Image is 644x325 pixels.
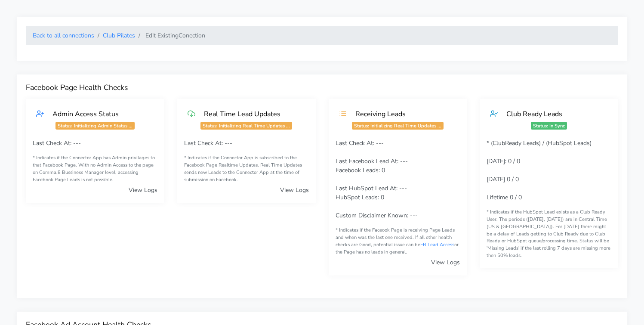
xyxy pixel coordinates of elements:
span: Status: Initializing Admin Status ... [55,122,135,130]
a: Club Pilates [103,31,135,40]
div: Admin Access Status [44,109,154,118]
span: HubSpot Leads: 0 [336,193,384,201]
div: Receiving Leads [347,109,457,118]
p: Last Check At: --- [184,139,309,148]
span: Custom Disclaimer Known: --- [336,211,418,220]
span: * Indicates if the HubSpot Lead exists as a Club Ready User. The periods ([DATE], [DATE]) are in ... [487,209,610,259]
span: Status: In Sync [531,122,567,130]
a: View Logs [431,258,460,266]
span: Lifetime 0 / 0 [487,193,522,201]
li: Edit Existing Conection [135,31,205,40]
span: Status: Initializing Real Time Updates ... [200,122,292,130]
span: * (ClubReady Leads) / (HubSpot Leads) [487,139,592,147]
span: [DATE]: 0 / 0 [487,157,520,165]
span: Status: Initializing Real Time Updates ... [352,122,444,130]
span: [DATE] 0 / 0 [487,175,519,183]
span: * Indicates if the Faceook Page is receiving Page Leads and when was the last one received. If al... [336,227,459,255]
a: View Logs [129,186,157,194]
a: Back to all connections [33,31,94,40]
a: FB Lead Access [420,241,454,248]
a: View Logs [280,186,309,194]
span: Last Facebook Lead At: --- [336,157,408,165]
small: * Indicates if the Connector App has Admin privilages to that Facebook Page. With no Admin Access... [33,155,157,183]
span: Facebook Leads: 0 [336,166,385,174]
div: Real Time Lead Updates [195,109,305,118]
h4: Facebook Page Health Checks [26,83,618,92]
span: Last HubSpot Lead At: --- [336,184,407,192]
nav: breadcrumb [26,26,618,45]
small: * Indicates if the Connector App is subscribed to the Facebook Page Realtime Updates. Real Time U... [184,155,309,183]
div: Club Ready Leads [498,109,608,118]
p: Last Check At: --- [33,139,157,148]
span: Last Check At: --- [336,139,384,147]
